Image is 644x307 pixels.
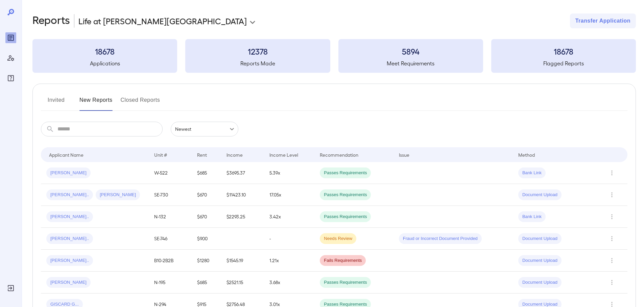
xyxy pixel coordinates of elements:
span: Bank Link [518,214,546,220]
td: SE-746 [149,228,192,250]
td: 1.21x [264,250,314,272]
td: $3695.37 [221,162,264,184]
button: Row Actions [606,255,617,266]
span: Passes Requirements [320,214,371,220]
td: $2293.25 [221,206,264,228]
span: [PERSON_NAME] [46,279,91,286]
button: Closed Reports [121,95,160,111]
td: 3.42x [264,206,314,228]
div: Applicant Name [49,151,84,159]
h3: 12378 [185,46,330,57]
div: Rent [197,151,208,159]
div: Method [518,151,535,159]
h3: 18678 [491,46,636,57]
button: Transfer Application [570,13,636,28]
h5: Reports Made [185,59,330,67]
td: N-195 [149,272,192,294]
div: FAQ [5,73,16,84]
button: Row Actions [606,167,617,178]
span: Document Upload [518,257,562,264]
td: $670 [192,206,221,228]
span: Fails Requirements [320,257,366,264]
button: Row Actions [606,233,617,244]
div: Issue [399,151,410,159]
td: $1545.19 [221,250,264,272]
button: Row Actions [606,277,617,288]
td: $11423.10 [221,184,264,206]
p: Life at [PERSON_NAME][GEOGRAPHIC_DATA] [78,16,247,26]
span: [PERSON_NAME].. [46,257,93,264]
td: $2521.15 [221,272,264,294]
td: $900 [192,228,221,250]
span: Document Upload [518,279,562,286]
div: Income Level [269,151,298,159]
summary: 18678Applications12378Reports Made5894Meet Requirements18678Flagged Reports [32,39,636,73]
span: [PERSON_NAME].. [46,192,93,198]
span: [PERSON_NAME].. [46,214,93,220]
div: Manage Users [5,53,16,63]
div: Recommendation [320,151,358,159]
h2: Reports [32,13,70,28]
button: Row Actions [606,189,617,200]
td: 17.05x [264,184,314,206]
td: $670 [192,184,221,206]
td: N-132 [149,206,192,228]
h3: 18678 [32,46,177,57]
span: [PERSON_NAME].. [46,236,93,242]
h5: Meet Requirements [338,59,483,67]
span: Passes Requirements [320,192,371,198]
h3: 5894 [338,46,483,57]
td: $685 [192,162,221,184]
span: Bank Link [518,170,546,176]
td: 3.68x [264,272,314,294]
td: B10-2B2B [149,250,192,272]
td: W-522 [149,162,192,184]
button: Row Actions [606,211,617,222]
td: $1280 [192,250,221,272]
span: [PERSON_NAME] [46,170,91,176]
span: Document Upload [518,236,562,242]
button: Invited [41,95,71,111]
div: Log Out [5,283,16,294]
span: Passes Requirements [320,170,371,176]
div: Unit # [154,151,167,159]
div: Newest [171,122,238,136]
span: Fraud or Incorrect Document Provided [399,236,482,242]
td: $685 [192,272,221,294]
span: [PERSON_NAME] [96,192,140,198]
span: Passes Requirements [320,279,371,286]
td: SE-730 [149,184,192,206]
span: Document Upload [518,192,562,198]
div: Reports [5,32,16,43]
h5: Applications [32,59,177,67]
button: New Reports [79,95,113,111]
span: Needs Review [320,236,356,242]
h5: Flagged Reports [491,59,636,67]
div: Income [226,151,243,159]
td: 5.39x [264,162,314,184]
td: - [264,228,314,250]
